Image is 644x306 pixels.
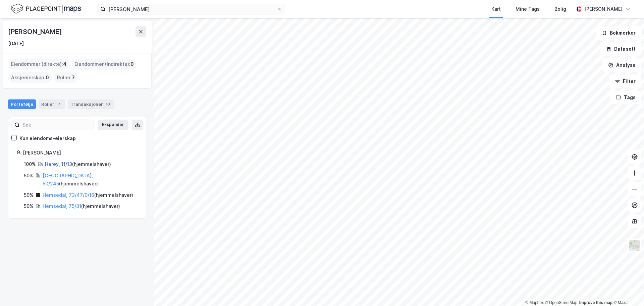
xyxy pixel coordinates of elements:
div: Roller [39,99,65,109]
div: 100% [24,160,36,168]
div: 50% [24,191,34,199]
a: Hemsedal, 75/31 [43,203,81,209]
span: 4 [63,60,66,68]
img: Z [628,239,641,252]
div: [PERSON_NAME] [8,26,63,37]
a: OpenStreetMap [545,300,578,305]
button: Filter [609,75,641,88]
div: Mine Tags [516,5,540,13]
div: Eiendommer (Indirekte) : [72,59,137,70]
div: [PERSON_NAME] [584,5,623,13]
div: 50% [24,202,34,210]
a: Hemsedal, 73/47/0/16 [43,192,94,198]
div: [DATE] [8,40,24,48]
div: 10 [104,101,111,107]
div: Aksjeeierskap : [8,72,52,83]
span: 7 [72,74,75,82]
a: Improve this map [579,300,612,305]
div: Kun eiendoms-eierskap [19,134,76,142]
span: 0 [46,74,49,82]
div: Transaksjoner [68,99,114,109]
div: 50% [24,172,34,180]
div: ( hjemmelshaver ) [43,172,138,188]
button: Ekspander [98,120,128,130]
div: [PERSON_NAME] [23,149,138,157]
div: Roller : [54,72,77,83]
button: Tags [610,91,641,104]
img: logo.f888ab2527a4732fd821a326f86c7f29.svg [11,3,81,15]
div: Eiendommer (direkte) : [8,59,69,70]
button: Analyse [602,58,641,72]
button: Datasett [600,42,641,56]
div: ( hjemmelshaver ) [43,191,133,199]
span: 0 [130,60,134,68]
input: Søk [20,120,93,130]
input: Søk på adresse, matrikkel, gårdeiere, leietakere eller personer [106,4,277,14]
button: Bokmerker [596,26,641,40]
iframe: Chat Widget [610,274,644,306]
div: ( hjemmelshaver ) [43,202,120,210]
div: 7 [56,101,62,107]
div: ( hjemmelshaver ) [45,160,111,168]
a: [GEOGRAPHIC_DATA], 50/245 [43,173,93,186]
div: Kart [491,5,501,13]
div: Bolig [554,5,566,13]
a: Herøy, 11/13 [45,161,72,167]
div: Portefølje [8,99,36,109]
a: Mapbox [525,300,544,305]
